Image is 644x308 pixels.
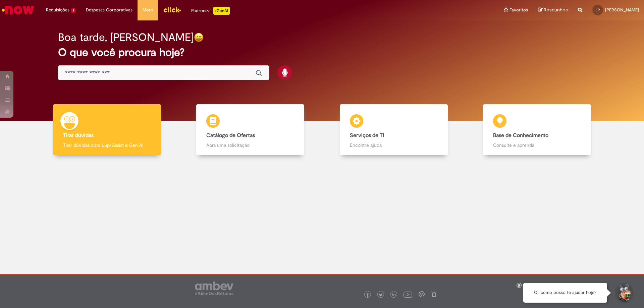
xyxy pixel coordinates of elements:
b: Base de Conhecimento [493,132,548,139]
img: logo_footer_ambev_rotulo_gray.png [195,282,233,295]
span: Favoritos [509,7,528,13]
b: Serviços de TI [350,132,384,139]
img: logo_footer_linkedin.png [392,293,396,297]
div: Padroniza [191,7,230,15]
p: Abra uma solicitação [206,142,294,148]
img: logo_footer_youtube.png [404,290,412,299]
span: Rascunhos [544,7,568,13]
p: Encontre ajuda [350,142,438,148]
p: +GenAi [213,7,230,15]
img: happy-face.png [194,33,204,42]
span: LP [596,8,600,12]
span: More [143,7,153,13]
a: Base de Conhecimento Consulte e aprenda [466,104,609,156]
p: Consulte e aprenda [493,142,581,148]
img: logo_footer_workplace.png [419,291,425,297]
img: ServiceNow [1,3,35,17]
img: logo_footer_twitter.png [379,293,382,297]
a: Rascunhos [538,7,568,13]
span: Despesas Corporativas [86,7,132,13]
a: Catálogo de Ofertas Abra uma solicitação [179,104,322,156]
h2: O que você procura hoje? [58,47,586,58]
b: Catálogo de Ofertas [206,132,255,139]
span: 1 [71,8,76,13]
b: Tirar dúvidas [63,132,94,139]
h2: Boa tarde, [PERSON_NAME] [58,32,194,43]
a: Tirar dúvidas Tirar dúvidas com Lupi Assist e Gen Ai [35,104,179,156]
img: logo_footer_facebook.png [366,293,369,297]
p: Tirar dúvidas com Lupi Assist e Gen Ai [63,142,151,148]
span: [PERSON_NAME] [605,7,639,13]
img: logo_footer_naosei.png [431,291,437,297]
a: Serviços de TI Encontre ajuda [322,104,466,156]
button: Iniciar Conversa de Suporte [614,283,634,303]
img: click_logo_yellow_360x200.png [163,5,181,15]
span: Requisições [46,7,69,13]
div: Oi, como posso te ajudar hoje? [523,283,607,303]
